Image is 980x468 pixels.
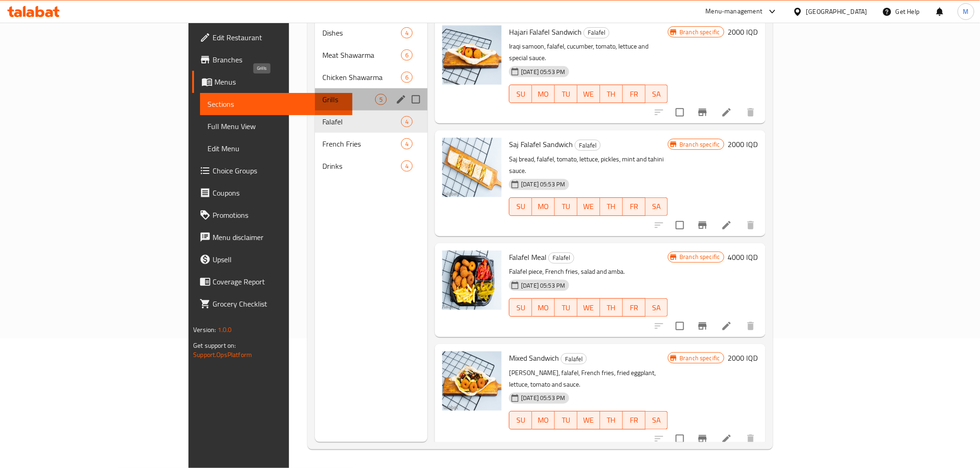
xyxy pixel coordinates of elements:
[207,99,345,110] span: Sections
[670,103,690,122] span: Select to update
[322,160,401,172] span: Drinks
[584,27,609,38] span: Falafel
[213,165,345,176] span: Choice Groups
[322,27,401,38] div: Dishes
[315,44,427,66] div: Meat Shawarma6
[207,121,345,132] span: Full Menu View
[649,413,665,427] span: SA
[623,197,646,216] button: FR
[549,252,574,263] span: Falafel
[322,116,401,127] span: Falafel
[600,411,623,430] button: TH
[536,87,551,101] span: MO
[401,49,413,61] div: items
[213,276,345,287] span: Coverage Report
[536,413,551,427] span: MO
[536,200,551,213] span: MO
[509,137,573,151] span: Saj Falafel Sandwich
[728,25,758,38] h6: 2000 IQD
[649,87,665,101] span: SA
[513,301,528,314] span: SU
[517,180,569,189] span: [DATE] 05:53 PM
[509,250,547,264] span: Falafel Meal
[578,298,600,317] button: WE
[559,413,574,427] span: TU
[559,87,574,101] span: TU
[536,301,551,314] span: MO
[581,413,597,427] span: WE
[604,301,619,314] span: TH
[509,266,668,277] p: Falafel piece, French fries, salad and amba.
[402,162,412,171] span: 4
[509,367,668,390] p: [PERSON_NAME], falafel, French fries, fried eggplant, lettuce, tomato and sauce.
[691,214,714,236] button: Branch-specific-item
[532,411,555,430] button: MO
[315,111,427,133] div: Falafel4
[442,351,502,411] img: Mixed Sandwich
[394,92,408,106] button: edit
[740,428,762,450] button: delete
[376,95,386,104] span: 5
[402,29,412,37] span: 4
[213,187,345,198] span: Coupons
[649,301,665,314] span: SA
[623,298,646,317] button: FR
[623,85,646,103] button: FR
[192,160,352,182] a: Choice Groups
[578,411,600,430] button: WE
[691,315,714,337] button: Branch-specific-item
[315,22,427,44] div: Dishes4
[627,413,642,427] span: FR
[740,101,762,123] button: delete
[646,411,668,430] button: SA
[192,26,352,49] a: Edit Restaurant
[806,6,867,17] div: [GEOGRAPHIC_DATA]
[509,351,559,365] span: Mixed Sandwich
[213,254,345,265] span: Upsell
[517,394,569,402] span: [DATE] 05:53 PM
[193,349,252,361] a: Support.OpsPlatform
[513,413,528,427] span: SU
[604,200,619,213] span: TH
[509,154,668,177] p: Saj bread, falafel, tomato, lettuce, pickles, mint and tahini sauce.
[627,200,642,213] span: FR
[509,85,532,103] button: SU
[691,428,714,450] button: Branch-specific-item
[192,71,352,93] a: Menus
[401,27,413,38] div: items
[691,101,714,123] button: Branch-specific-item
[581,200,597,213] span: WE
[192,226,352,248] a: Menu disclaimer
[963,6,969,17] span: M
[207,143,345,154] span: Edit Menu
[646,85,668,103] button: SA
[532,298,555,317] button: MO
[509,411,532,430] button: SU
[600,197,623,216] button: TH
[670,216,690,235] span: Select to update
[218,324,232,336] span: 1.0.0
[555,411,578,430] button: TU
[604,413,619,427] span: TH
[555,85,578,103] button: TU
[627,301,642,314] span: FR
[193,339,236,351] span: Get support on:
[728,351,758,364] h6: 2000 IQD
[401,72,413,83] div: items
[402,51,412,60] span: 6
[213,32,345,43] span: Edit Restaurant
[200,93,352,115] a: Sections
[509,298,532,317] button: SU
[322,138,401,149] span: French Fries
[509,197,532,216] button: SU
[559,200,574,213] span: TU
[604,87,619,101] span: TH
[375,94,387,105] div: items
[200,115,352,137] a: Full Menu View
[670,429,690,449] span: Select to update
[548,252,574,264] div: Falafel
[517,281,569,290] span: [DATE] 05:53 PM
